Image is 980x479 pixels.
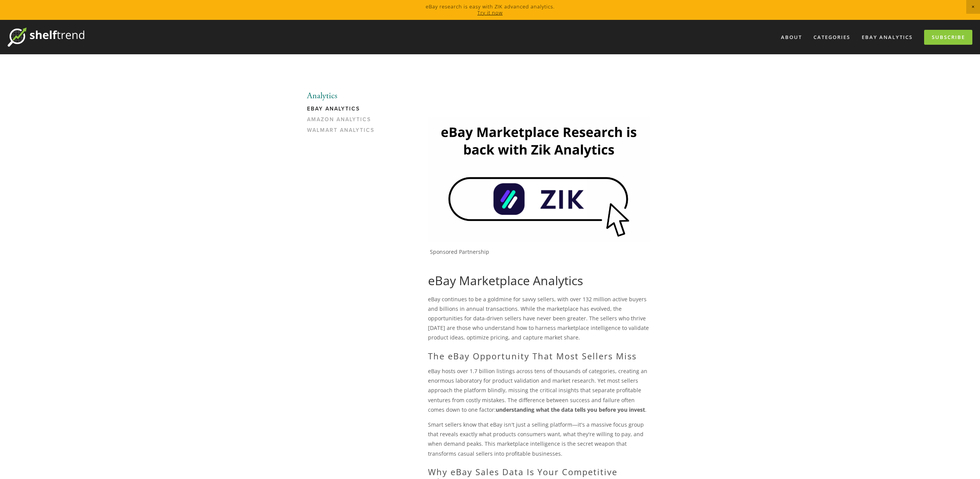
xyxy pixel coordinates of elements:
[430,248,649,255] p: Sponsored Partnership
[428,366,649,414] p: eBay hosts over 1.7 billion listings across tens of thousands of categories, creating an enormous...
[307,127,380,138] a: Walmart Analytics
[307,91,380,101] li: Analytics
[307,106,380,116] a: eBay Analytics
[428,294,649,343] p: eBay continues to be a goldmine for savvy sellers, with over 132 million active buyers and billio...
[428,351,649,361] h2: The eBay Opportunity That Most Sellers Miss
[857,31,918,44] a: eBay Analytics
[808,31,855,44] div: Categories
[428,273,649,288] h1: eBay Marketplace Analytics
[776,31,807,44] a: About
[428,420,649,458] p: Smart sellers know that eBay isn't just a selling platform—it's a massive focus group that reveal...
[924,30,972,45] a: Subscribe
[477,9,503,16] a: Try it now
[8,28,84,47] img: ShelfTrend
[307,116,380,127] a: Amazon Analytics
[496,406,645,413] strong: understanding what the data tells you before you invest
[428,117,649,241] img: Zik Analytics Sponsored Ad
